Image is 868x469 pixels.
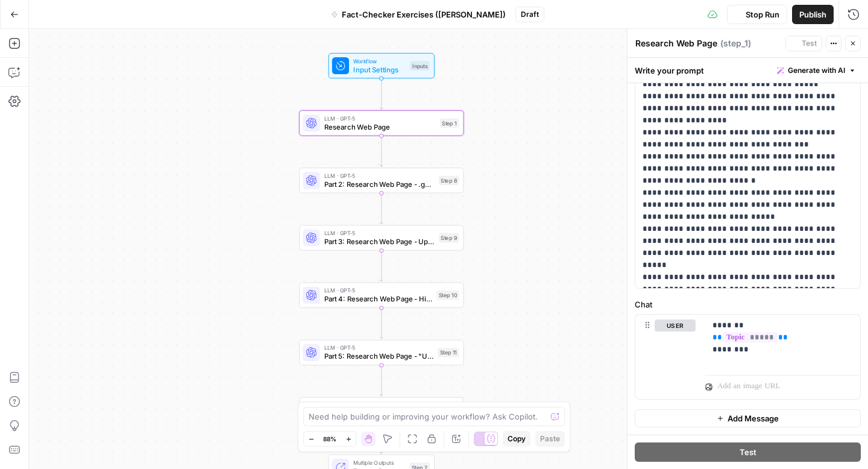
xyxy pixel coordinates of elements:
div: LLM · GPT-5Part 4: Research Web Page - High / Medium / LowStep 10 [299,283,464,308]
g: Edge from step_9 to step_10 [380,251,383,282]
button: Test [635,442,861,462]
button: Fact-Checker Exercises ([PERSON_NAME]) [324,5,513,24]
textarea: Research Web Page [635,37,717,49]
span: Research Web Page [324,122,436,133]
span: Stop Run [746,8,779,20]
button: Paste [535,431,565,447]
span: Generate with AI [788,65,845,76]
div: WorkflowInput SettingsInputs [299,53,464,78]
span: Test [740,446,756,458]
span: Workflow [353,57,406,65]
span: ( step_1 ) [720,37,751,49]
g: Edge from step_10 to step_11 [380,308,383,339]
div: Inputs [410,61,430,71]
div: LLM · GPT-5Research Web PageStep 1 [299,110,464,136]
g: Edge from step_11 to step_12 [380,365,383,396]
g: Edge from start to step_1 [380,78,383,109]
button: user [655,319,696,332]
span: 88% [323,434,336,444]
button: Publish [792,5,834,24]
div: LLM · GPT-5Part 5: Research Web Page - ContradictionStep 12 [299,397,464,423]
span: Part 3: Research Web Page - Updated Date + Two Sources Supporting [324,236,435,247]
div: LLM · GPT-5Part 3: Research Web Page - Updated Date + Two Sources SupportingStep 9 [299,225,464,250]
span: Part 5: Research Web Page - "Unverifiable" [324,351,434,362]
button: Test [785,36,822,51]
span: LLM · GPT-5 [324,229,435,238]
button: Copy [503,431,530,447]
g: Edge from step_1 to step_8 [380,136,383,166]
span: Multiple Outputs [353,458,405,467]
span: Publish [799,8,826,20]
span: LLM · GPT-5 [324,114,436,122]
button: Add Message [635,409,861,427]
span: Paste [540,433,560,444]
span: Copy [508,433,526,444]
div: Step 1 [440,118,459,128]
span: Add Message [728,412,779,424]
g: Edge from step_8 to step_9 [380,193,383,224]
span: Part 2: Research Web Page - .gov / .edu Only [324,179,435,190]
div: Step 8 [439,175,459,185]
span: Part 4: Research Web Page - High / Medium / Low [324,294,433,304]
div: Step 9 [439,233,459,243]
span: LLM · GPT-5 [324,286,433,295]
span: LLM · GPT-5 [324,344,434,352]
span: LLM · GPT-5 [324,171,435,180]
span: Test [802,38,817,49]
span: Fact-Checker Exercises ([PERSON_NAME]) [342,8,506,20]
div: Step 11 [438,348,459,357]
span: LLM · GPT-5 [324,401,433,409]
span: Draft [521,9,539,20]
div: user [635,315,696,399]
span: Input Settings [353,64,406,75]
div: Write your prompt [627,58,868,83]
button: Stop Run [727,5,787,24]
button: Generate with AI [772,63,861,78]
g: Edge from step_12 to step_2 [380,423,383,453]
div: LLM · GPT-5Part 5: Research Web Page - "Unverifiable"Step 11 [299,340,464,365]
div: LLM · GPT-5Part 2: Research Web Page - .gov / .edu OnlyStep 8 [299,168,464,193]
label: Chat [635,298,861,310]
div: Step 10 [436,291,459,300]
